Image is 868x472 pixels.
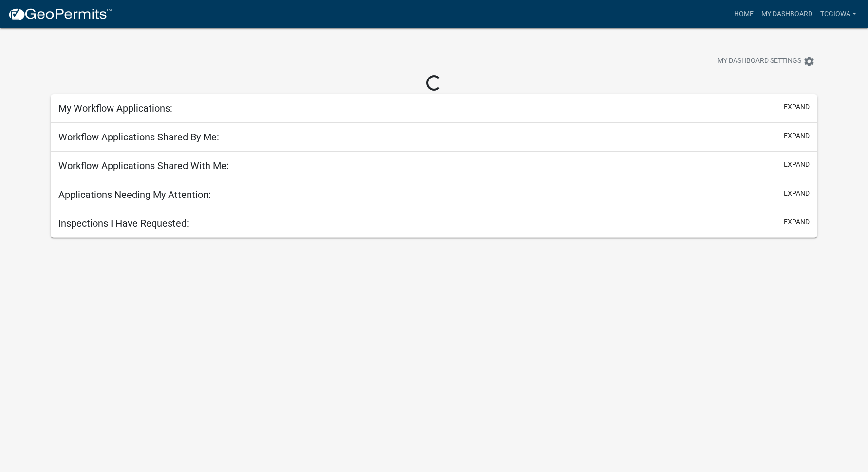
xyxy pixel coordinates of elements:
[784,188,810,198] button: expand
[58,160,229,172] h5: Workflow Applications Shared With Me:
[784,102,810,112] button: expand
[710,52,823,71] button: My Dashboard Settingssettings
[784,131,810,141] button: expand
[58,217,189,229] h5: Inspections I Have Requested:
[58,189,211,200] h5: Applications Needing My Attention:
[816,5,860,23] a: TcgIowa
[717,56,801,67] span: My Dashboard Settings
[784,217,810,227] button: expand
[803,56,815,67] i: settings
[784,159,810,170] button: expand
[757,5,816,23] a: My Dashboard
[58,131,219,143] h5: Workflow Applications Shared By Me:
[58,102,172,114] h5: My Workflow Applications:
[730,5,757,23] a: Home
